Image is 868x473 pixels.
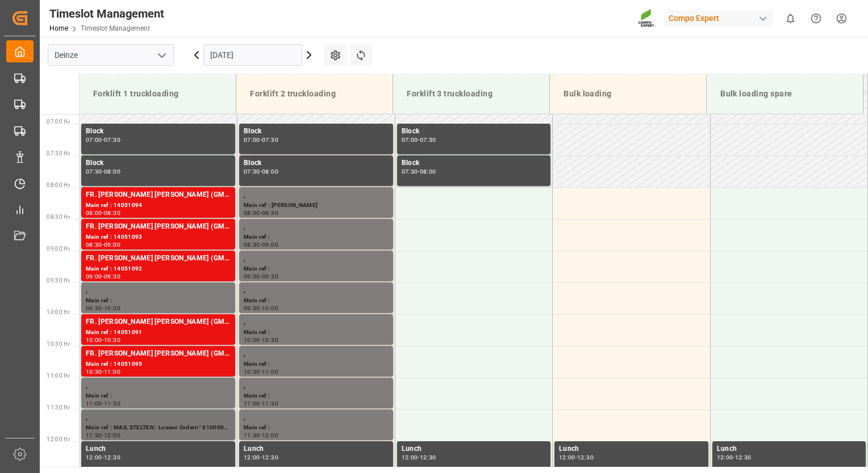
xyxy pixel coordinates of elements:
button: Help Center [803,6,829,31]
div: Lunch [86,444,231,455]
div: 12:30 [262,455,278,460]
div: Main ref : [86,296,231,306]
div: Main ref : [244,423,389,433]
div: 10:00 [104,306,120,311]
div: 09:30 [244,306,260,311]
div: 08:30 [262,210,278,216]
div: Main ref : [244,264,389,274]
div: FR. [PERSON_NAME] [PERSON_NAME] (GMBH & CO.) KG, COMPO EXPERT Benelux N.V. [86,316,231,328]
div: Main ref : 14051094 [86,201,231,210]
div: , [244,412,389,423]
div: , [244,253,389,264]
div: Bulk loading spare [716,83,854,104]
div: , [244,285,389,296]
div: Forklift 3 truckloading [402,83,540,104]
div: FR. [PERSON_NAME] [PERSON_NAME] (GMBH & CO.) KG, COMPO EXPERT Benelux N.V. [86,221,231,233]
div: 12:00 [104,433,120,438]
div: Block [402,126,546,137]
div: , [244,348,389,360]
div: 09:00 [262,242,278,247]
div: - [418,169,419,174]
div: Bulk loading [559,83,697,104]
div: - [102,306,104,311]
div: 07:30 [420,137,436,142]
div: 12:00 [262,433,278,438]
a: Home [49,24,68,32]
div: - [102,337,104,343]
div: , [244,189,389,201]
input: Type to search/select [48,44,174,66]
button: open menu [153,47,170,64]
div: 12:30 [735,455,752,460]
input: DD.MM.YYYY [203,44,302,66]
div: - [260,369,262,374]
div: - [102,137,104,142]
div: 08:00 [86,210,102,216]
span: 10:30 Hr [47,341,70,347]
div: 12:00 [244,455,260,460]
div: Block [244,158,389,169]
div: Block [86,126,231,137]
div: - [733,455,735,460]
div: 08:00 [104,169,120,174]
div: 11:30 [86,433,102,438]
div: Main ref : [244,328,389,337]
div: 10:00 [86,337,102,343]
div: Main ref : [244,233,389,242]
div: 07:30 [104,137,120,142]
span: 09:30 Hr [47,277,70,284]
div: 11:00 [86,401,102,406]
div: , [86,380,231,391]
div: 07:30 [86,169,102,174]
div: Main ref : 14051092 [86,264,231,274]
div: FR. [PERSON_NAME] [PERSON_NAME] (GMBH & CO.) KG, COMPO EXPERT Benelux N.V. [86,253,231,264]
div: - [575,455,577,460]
span: 11:00 Hr [47,373,70,379]
div: 08:30 [244,242,260,247]
div: - [102,369,104,374]
div: FR. [PERSON_NAME] [PERSON_NAME] (GMBH & CO.) KG, COMPO EXPERT Benelux N.V. [86,348,231,360]
div: 10:00 [244,337,260,343]
div: - [260,242,262,247]
div: 12:00 [717,455,733,460]
div: Main ref : [86,391,231,401]
div: 10:30 [104,337,120,343]
span: 09:00 Hr [47,246,70,252]
div: Compo Expert [664,10,773,27]
div: 07:30 [262,137,278,142]
div: - [260,137,262,142]
div: 09:00 [244,274,260,279]
div: Main ref : MAIL STELTEN : Lossen Ordern° 6100002362 [86,423,231,433]
div: , [244,221,389,233]
div: 10:30 [244,369,260,374]
div: 08:00 [262,169,278,174]
div: Timeslot Management [49,5,164,22]
span: 07:00 Hr [47,119,70,125]
div: , [86,285,231,296]
div: - [260,401,262,406]
div: FR. [PERSON_NAME] [PERSON_NAME] (GMBH & CO.) KG, COMPO EXPERT Benelux N.V. [86,189,231,201]
span: 10:00 Hr [47,309,70,315]
div: - [418,137,419,142]
div: 11:00 [104,369,120,374]
div: 07:30 [402,169,418,174]
div: 10:30 [86,369,102,374]
div: - [260,210,262,216]
span: 08:00 Hr [47,182,70,188]
div: 12:00 [402,455,418,460]
span: 11:30 Hr [47,404,70,411]
div: 11:00 [262,369,278,374]
div: 09:30 [104,274,120,279]
div: Main ref : 14051095 [86,360,231,369]
div: Block [402,158,546,169]
div: 07:00 [86,137,102,142]
div: Forklift 2 truckloading [245,83,383,104]
div: , [244,380,389,391]
div: Main ref : 14051091 [86,328,231,337]
div: 08:00 [244,210,260,216]
div: 12:00 [86,455,102,460]
div: - [260,169,262,174]
div: - [102,455,104,460]
div: 08:30 [104,210,120,216]
span: 12:00 Hr [47,436,70,442]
